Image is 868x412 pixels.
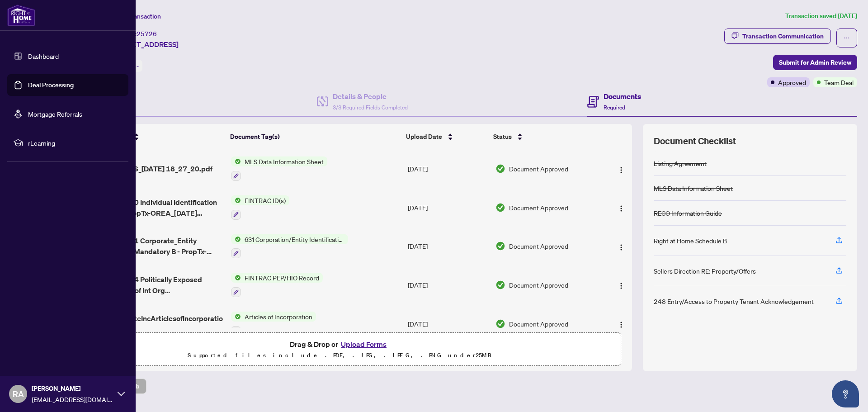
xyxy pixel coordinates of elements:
img: Status Icon [231,156,241,166]
span: FINTRAC ID(s) [241,195,289,205]
span: MLS Data Information Sheet [241,156,327,166]
button: Submit for Admin Review [773,55,857,70]
span: Document Checklist [654,135,736,147]
span: Document Approved [509,203,568,213]
img: Status Icon [231,312,241,322]
a: Mortgage Referrals [28,110,82,118]
span: [STREET_ADDRESS] [112,39,179,50]
img: Document Status [495,319,505,329]
button: Logo [614,161,628,176]
span: Document Approved [509,319,568,329]
img: Document Status [495,203,505,213]
th: Document Tag(s) [226,124,403,149]
button: Logo [614,239,628,253]
span: Drag & Drop orUpload FormsSupported files include .PDF, .JPG, .JPEG, .PNG under25MB [58,333,621,366]
div: Listing Agreement [654,158,707,168]
img: Status Icon [231,234,241,244]
span: 3/3 Required Fields Completed [333,104,408,111]
span: 25726 [137,30,157,38]
div: 248 Entry/Access to Property Tenant Acknowledgement [654,296,814,306]
button: Status IconArticles of Incorporation [231,312,316,336]
button: Logo [614,200,628,215]
button: Status IconFINTRAC PEP/HIO Record [231,273,323,297]
div: MLS Data Information Sheet [654,183,733,193]
span: Required [604,104,625,111]
button: Open asap [832,380,859,407]
span: Team Deal [824,77,854,87]
span: 631 Corporation/Entity Identification InformationRecord [241,234,348,244]
span: Submit for Admin Review [779,55,851,70]
span: Articles of Incorporation [241,312,316,322]
span: Approved [778,77,806,87]
img: Logo [618,205,625,212]
img: logo [7,5,35,26]
img: Logo [618,321,625,328]
img: Status Icon [231,195,241,205]
button: Status IconFINTRAC ID(s) [231,195,289,220]
img: Document Status [495,280,505,290]
span: ellipsis [844,35,850,41]
span: 86 Simcoe St S_[DATE] 18_27_20.pdf [89,163,212,174]
span: Document Approved [509,164,568,174]
span: [PERSON_NAME] [32,384,113,393]
span: FINTRAC - 630 Individual Identification Record A - PropTx-OREA_[DATE] 23_58_37.pdf [89,197,223,218]
img: Status Icon [231,273,241,283]
td: [DATE] [404,149,492,188]
img: Logo [618,166,625,174]
button: Upload Forms [338,338,389,350]
div: Sellers Direction RE: Property/Offers [654,266,756,276]
a: Deal Processing [28,81,74,89]
img: Logo [618,244,625,251]
h4: Details & People [333,91,408,102]
a: Dashboard [28,52,59,60]
img: Logo [618,282,625,289]
span: [EMAIL_ADDRESS][DOMAIN_NAME] [32,394,113,404]
span: Drag & Drop or [290,338,389,350]
div: Right at Home Schedule B [654,236,727,246]
button: Status IconMLS Data Information Sheet [231,156,327,181]
span: FINTRAC - 631 Corporate_Entity Identification Mandatory B - PropTx-OREA_[DATE] 12_22_34.pdf [89,235,223,257]
article: Transaction saved [DATE] [785,11,857,21]
span: Document Approved [509,280,568,290]
span: FINTRAC PEP/HIO Record [241,273,323,283]
span: Upload Date [406,132,442,142]
img: Document Status [495,241,505,251]
button: Logo [614,317,628,331]
td: [DATE] [404,188,492,227]
div: Transaction Communication [742,29,824,43]
h4: Documents [604,91,641,102]
span: - [137,62,139,70]
span: rLearning [28,138,122,148]
button: Transaction Communication [724,28,831,44]
button: Status Icon631 Corporation/Entity Identification InformationRecord [231,234,348,259]
td: [DATE] [404,265,492,304]
span: Document Approved [509,241,568,251]
th: Upload Date [402,124,490,149]
div: RECO Information Guide [654,208,722,218]
td: [DATE] [404,304,492,343]
span: TMBRealEstateIncArticlesofIncorporation.pdf [89,313,223,335]
button: Logo [614,278,628,292]
p: Supported files include .PDF, .JPG, .JPEG, .PNG under 25 MB [64,350,615,361]
img: Document Status [495,164,505,174]
span: View Transaction [113,12,161,20]
th: (8) File Name [85,124,226,149]
td: [DATE] [404,227,492,266]
span: FINTRAC - 634 Politically Exposed Person_Head of Int Org Checklist_Record A - PropTx-OREA_[DATE] ... [89,274,223,296]
span: RA [13,388,24,400]
span: Status [493,132,512,142]
th: Status [490,124,599,149]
